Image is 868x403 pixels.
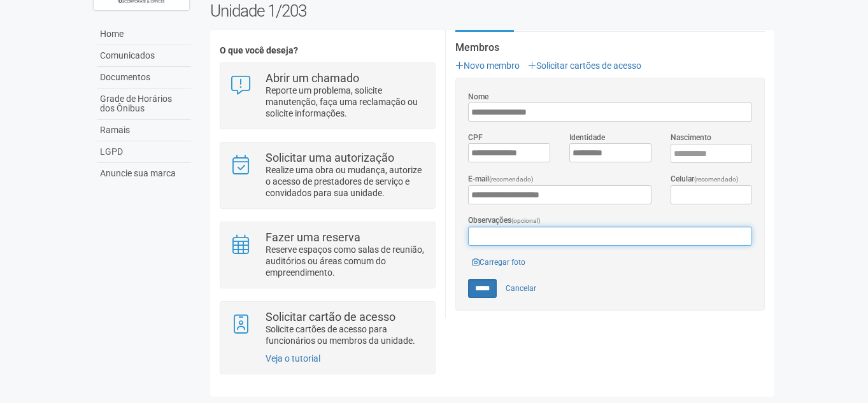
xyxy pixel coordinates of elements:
[266,310,395,323] strong: Solicitar cartão de acesso
[528,60,641,71] a: Solicitar cartões de acesso
[97,24,191,45] a: Home
[266,151,394,164] strong: Solicitar uma autorização
[230,311,425,346] a: Solicitar cartão de acesso Solicite cartões de acesso para funcionários ou membros da unidade.
[220,46,436,55] h4: O que você deseja?
[468,255,529,269] a: Carregar foto
[97,67,191,88] a: Documentos
[671,132,711,143] label: Nascimento
[455,60,520,71] a: Novo membro
[468,215,541,227] label: Observações
[694,176,739,183] span: (recomendado)
[671,173,739,185] label: Celular
[97,88,191,120] a: Grade de Horários dos Ônibus
[266,353,320,364] a: Veja o tutorial
[210,1,775,20] h2: Unidade 1/203
[499,279,543,298] a: Cancelar
[455,42,765,53] strong: Membros
[230,73,425,119] a: Abrir um chamado Reporte um problema, solicite manutenção, faça uma reclamação ou solicite inform...
[97,141,191,163] a: LGPD
[266,323,425,346] p: Solicite cartões de acesso para funcionários ou membros da unidade.
[468,173,534,185] label: E-mail
[97,120,191,141] a: Ramais
[230,232,425,278] a: Fazer uma reserva Reserve espaços como salas de reunião, auditórios ou áreas comum do empreendime...
[266,244,425,278] p: Reserve espaços como salas de reunião, auditórios ou áreas comum do empreendimento.
[489,176,534,183] span: (recomendado)
[266,71,359,85] strong: Abrir um chamado
[266,230,360,244] strong: Fazer uma reserva
[468,91,488,103] label: Nome
[97,45,191,67] a: Comunicados
[230,152,425,199] a: Solicitar uma autorização Realize uma obra ou mudança, autorize o acesso de prestadores de serviç...
[266,164,425,199] p: Realize uma obra ou mudança, autorize o acesso de prestadores de serviço e convidados para sua un...
[266,85,425,119] p: Reporte um problema, solicite manutenção, faça uma reclamação ou solicite informações.
[511,217,541,224] span: (opcional)
[97,163,191,184] a: Anuncie sua marca
[468,132,483,143] label: CPF
[569,132,605,143] label: Identidade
